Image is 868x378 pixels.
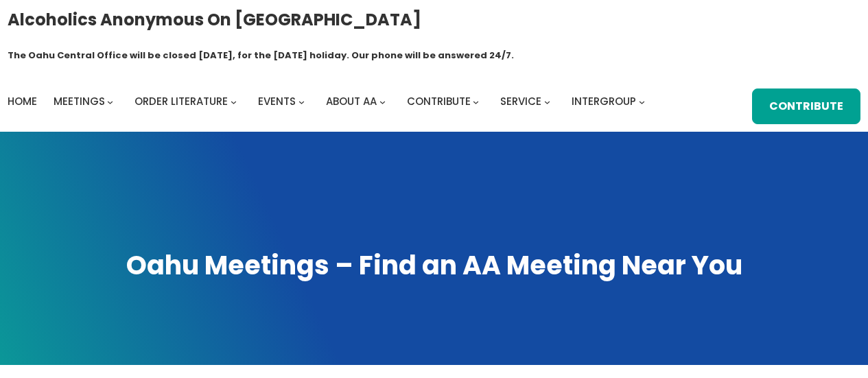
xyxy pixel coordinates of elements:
[8,92,37,111] a: Home
[752,88,860,124] a: Contribute
[8,5,421,34] a: Alcoholics Anonymous on [GEOGRAPHIC_DATA]
[326,92,377,111] a: About AA
[258,92,296,111] a: Events
[639,99,645,105] button: Intergroup submenu
[14,248,854,283] h1: Oahu Meetings – Find an AA Meeting Near You
[572,92,636,111] a: Intergroup
[407,94,471,108] span: Contribute
[54,92,105,111] a: Meetings
[298,99,305,105] button: Events submenu
[8,94,37,108] span: Home
[500,92,541,111] a: Service
[407,92,471,111] a: Contribute
[473,99,479,105] button: Contribute submenu
[572,94,636,108] span: Intergroup
[8,92,650,111] nav: Intergroup
[500,94,541,108] span: Service
[258,94,296,108] span: Events
[54,94,105,108] span: Meetings
[134,94,228,108] span: Order Literature
[544,99,550,105] button: Service submenu
[231,99,237,105] button: Order Literature submenu
[379,99,386,105] button: About AA submenu
[107,99,113,105] button: Meetings submenu
[326,94,377,108] span: About AA
[8,49,514,62] h1: The Oahu Central Office will be closed [DATE], for the [DATE] holiday. Our phone will be answered...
